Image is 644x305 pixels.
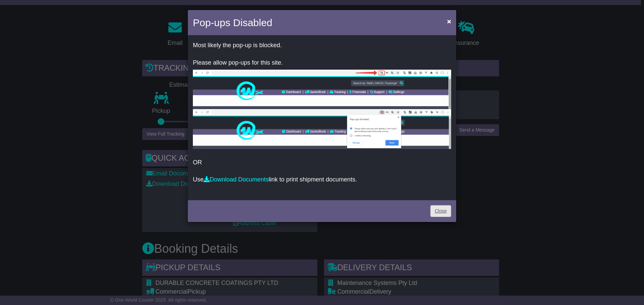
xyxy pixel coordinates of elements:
div: OR [188,37,456,199]
p: Please allow pop-ups for this site. [193,59,451,67]
img: allow-popup-1.png [193,70,451,109]
p: Use link to print shipment documents. [193,176,451,183]
button: Close [444,14,454,28]
h4: Pop-ups Disabled [193,15,272,30]
span: × [447,17,451,25]
a: Close [430,205,451,217]
a: Download Documents [204,176,269,183]
p: Most likely the pop-up is blocked. [193,42,451,49]
img: allow-popup-2.png [193,109,451,149]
